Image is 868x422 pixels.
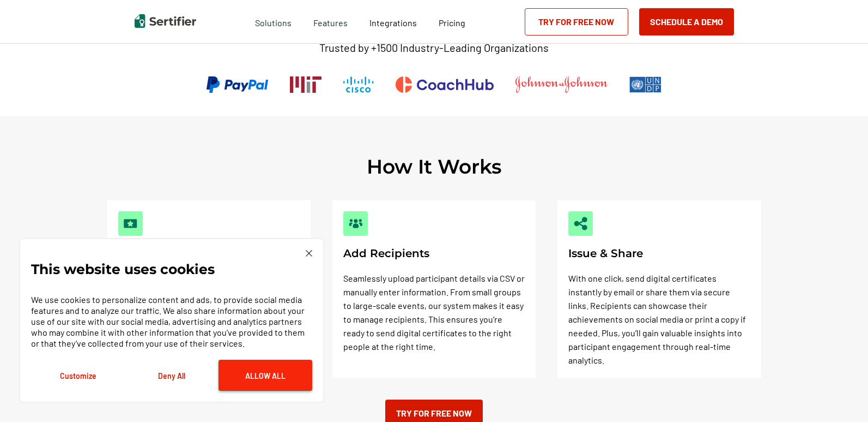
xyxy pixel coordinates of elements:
img: PayPal [207,76,268,93]
img: Johnson & Johnson [515,76,607,93]
span: Solutions [255,15,292,28]
img: Issue & Share Image [574,217,587,230]
button: Customize [31,360,125,391]
img: Add Recipients Image [349,217,362,230]
a: Integrations [369,15,417,28]
p: With one click, send digital certificates instantly by email or share them via secure links. Reci... [568,271,750,367]
span: Integrations [369,17,417,28]
p: Trusted by +1500 Industry-Leading Organizations [319,41,549,55]
button: Schedule a Demo [639,8,734,35]
p: This website uses cookies [31,264,215,275]
span: Pricing [439,17,465,28]
button: Allow All [218,360,312,391]
a: Try for Free Now [525,8,628,35]
img: Cisco [343,76,374,93]
iframe: Chat Widget [814,370,868,422]
img: Sertifier | Digital Credentialing Platform [135,14,196,28]
img: UNDP [629,76,661,93]
span: Features [313,15,348,28]
h3: Issue & Share [568,247,750,260]
a: Pricing [439,15,465,28]
button: Deny All [125,360,218,391]
img: Choose Template Image [124,217,137,230]
img: CoachHub [396,76,494,93]
h2: How It Works [367,154,502,179]
p: We use cookies to personalize content and ads, to provide social media features and to analyze ou... [31,294,312,349]
h3: Add Recipients [343,247,525,260]
p: Seamlessly upload participant details via CSV or manually enter information. From small groups to... [343,271,525,353]
img: Cookie Popup Close [306,250,312,257]
img: Massachusetts Institute of Technology [290,76,321,93]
